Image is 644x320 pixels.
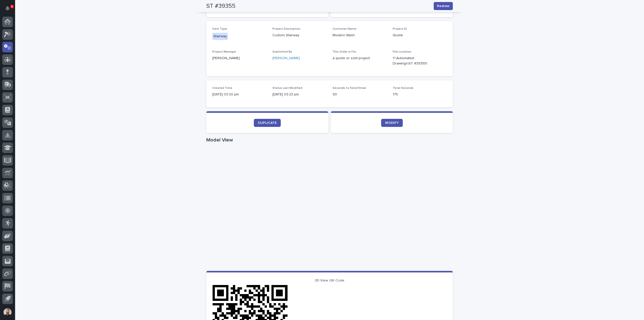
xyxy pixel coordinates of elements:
[315,279,344,282] span: 3D View QR Code
[2,307,13,317] button: users-avatar
[333,87,366,90] span: Seconds to Send Email
[393,92,447,97] p: 175
[272,33,327,38] p: Custom Stairway
[272,92,327,97] p: [DATE] 03:23 pm
[393,33,447,38] p: Quote
[393,87,414,90] span: Total Seconds
[212,33,228,40] div: Stairway
[206,137,453,143] h1: Model View
[393,56,435,66] : Y:\Automated Drawings\ST #39355\
[272,50,292,53] span: Submitted By
[206,3,235,10] h2: ST #39355
[2,3,13,14] button: Notifications
[437,4,450,9] span: Redraw
[272,87,302,90] span: Status Last Modified
[381,119,403,127] a: MODIFY
[212,56,266,61] p: [PERSON_NAME]
[434,2,453,10] button: Redraw
[6,6,13,14] div: Notifications5
[212,50,236,53] span: Project Manager
[333,56,387,61] p: a quote or sold project
[385,121,399,125] span: MODIFY
[206,145,453,271] iframe: Model View
[393,50,411,53] span: File Location
[333,50,358,53] span: This Order is For...
[393,27,407,30] span: Project ID
[212,87,232,90] span: Created Time
[272,56,300,61] a: [PERSON_NAME]
[11,5,13,8] p: 5
[258,121,277,125] span: DUPLICATE
[333,27,356,30] span: Customer Name
[272,27,300,30] span: Project Description
[254,119,281,127] a: DUPLICATE
[212,27,227,30] span: Item Type
[212,92,266,97] p: [DATE] 03:20 pm
[333,92,387,97] p: 93
[333,33,387,38] p: Modern Wash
